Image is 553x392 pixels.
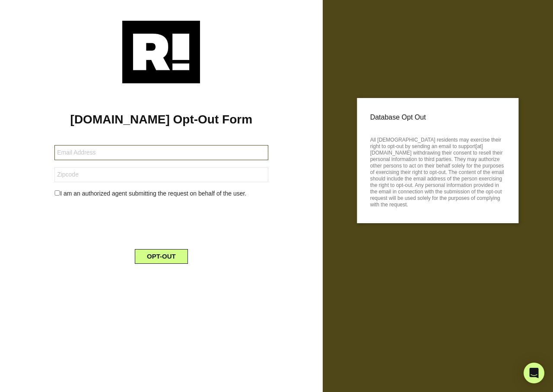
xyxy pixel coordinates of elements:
input: Zipcode [54,167,268,182]
iframe: reCAPTCHA [95,205,227,239]
p: All [DEMOGRAPHIC_DATA] residents may exercise their right to opt-out by sending an email to suppo... [370,134,505,208]
div: Open Intercom Messenger [524,363,544,383]
button: OPT-OUT [135,249,188,264]
h1: [DOMAIN_NAME] Opt-Out Form [13,112,310,127]
div: I am an authorized agent submitting the request on behalf of the user. [48,189,274,198]
input: Email Address [54,145,268,160]
img: Retention.com [122,21,200,83]
p: Database Opt Out [370,111,505,124]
